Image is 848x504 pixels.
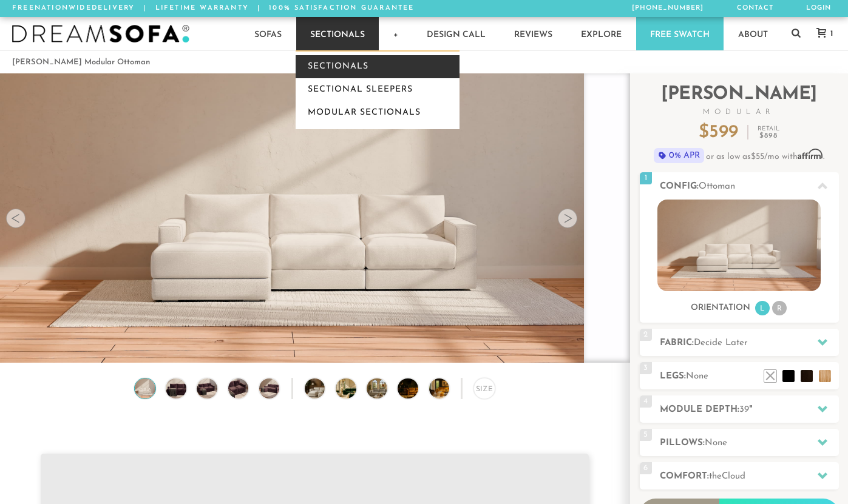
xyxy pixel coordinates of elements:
em: Nationwide [35,5,92,12]
a: Design Call [413,17,500,50]
img: landon-sofa-no_legs-no_pillows-1.jpg [657,200,821,291]
img: DreamSofa Modular Sofa & Sectional Video Presentation 1 [305,378,341,399]
h2: Config: [660,180,839,193]
h2: [PERSON_NAME] [640,86,839,116]
h3: Orientation [691,303,750,314]
span: | [143,5,146,12]
span: 1 [640,172,652,184]
span: 4 [640,395,652,408]
a: Explore [567,17,636,50]
span: None [705,438,727,448]
h2: Module Depth: " [660,403,839,417]
a: About [724,17,782,50]
img: Landon Modular Ottoman no legs 2 [164,378,188,399]
img: DreamSofa - Inspired By Life, Designed By You [12,25,189,43]
img: DreamSofa Modular Sofa & Sectional Video Presentation 2 [336,378,372,399]
a: Reviews [500,17,566,50]
li: R [772,301,787,315]
span: 2 [640,329,652,341]
span: the [709,472,722,481]
a: Modular Sectionals [296,101,460,124]
a: 1 [804,28,839,39]
span: $55 [751,152,764,161]
img: DreamSofa Modular Sofa & Sectional Video Presentation 3 [367,378,403,399]
a: + [379,17,412,50]
span: 1 [827,30,833,38]
a: Sectionals [296,55,460,78]
a: Sectionals [296,17,379,50]
span: None [686,372,708,381]
span: 39 [739,405,749,414]
span: 898 [764,132,778,139]
span: Modular [640,109,839,116]
img: DreamSofa Modular Sofa & Sectional Video Presentation 5 [429,378,466,399]
span: Affirm [798,149,823,160]
img: Landon Modular Ottoman no legs 5 [257,378,281,399]
span: Cloud [722,472,745,481]
img: Landon Modular Ottoman no legs 3 [195,378,219,399]
a: Sectional Sleepers [296,78,460,101]
span: | [257,5,260,12]
a: Sofas [240,17,296,50]
a: Free Swatch [636,17,724,50]
p: or as low as /mo with . [640,148,839,163]
span: 0% APR [654,148,704,163]
h2: Fabric: [660,336,839,350]
span: 5 [640,429,652,441]
li: L [755,301,770,315]
span: Decide Later [694,338,748,348]
iframe: Chat [796,449,839,495]
p: $ [699,124,738,142]
em: $ [759,132,778,139]
li: [PERSON_NAME] Modular Ottoman [12,54,150,70]
img: Landon Modular Ottoman no legs 1 [132,378,157,399]
span: 3 [640,362,652,374]
h2: Legs: [660,369,839,383]
h2: Pillows: [660,436,839,450]
img: Landon Modular Ottoman no legs 4 [226,378,250,399]
span: 599 [709,123,738,142]
div: Size [473,378,495,400]
img: DreamSofa Modular Sofa & Sectional Video Presentation 4 [398,378,434,399]
span: 6 [640,462,652,474]
h2: Comfort: [660,469,839,483]
span: Ottoman [699,182,735,191]
p: Retail [758,126,779,139]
